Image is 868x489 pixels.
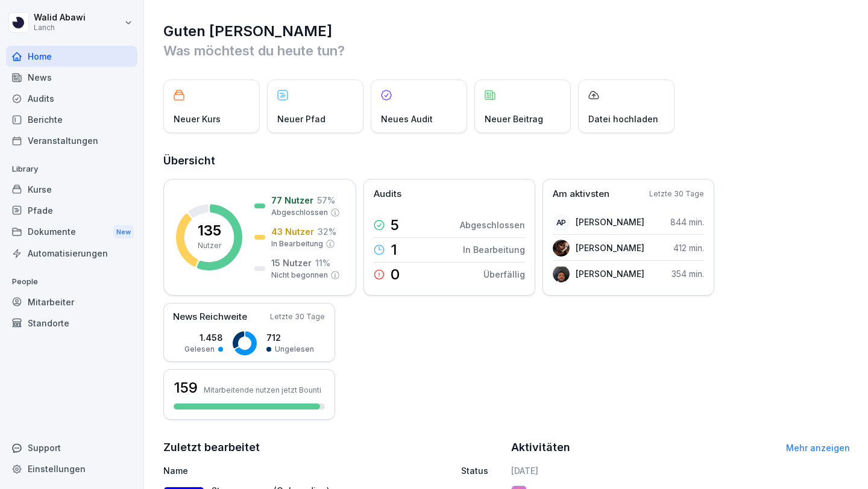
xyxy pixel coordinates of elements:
[271,225,314,238] p: 43 Nutzer
[553,240,570,257] img: lbqg5rbd359cn7pzouma6c8b.png
[271,257,312,269] p: 15 Nutzer
[113,225,134,239] div: New
[6,67,137,88] a: News
[277,113,325,125] p: Neuer Pfad
[511,439,570,456] h2: Aktivitäten
[6,272,137,291] p: People
[271,270,328,281] p: Nicht begonnen
[391,267,400,282] p: 0
[649,188,704,199] p: Letzte 30 Tage
[6,221,137,243] a: DokumenteNew
[163,152,850,169] h2: Übersicht
[6,130,137,151] a: Veranstaltungen
[391,218,399,232] p: 5
[317,194,335,207] p: 57 %
[381,113,433,125] p: Neues Audit
[271,238,323,249] p: In Bearbeitung
[184,331,223,344] p: 1.458
[6,179,137,200] a: Kurse
[6,313,137,334] a: Standorte
[275,344,314,355] p: Ungelesen
[174,378,198,398] h3: 159
[576,267,644,280] p: [PERSON_NAME]
[163,22,850,41] h1: Guten [PERSON_NAME]
[461,464,488,477] p: Status
[34,13,86,23] p: Walid Abawi
[374,187,401,201] p: Audits
[198,240,221,251] p: Nutzer
[266,331,314,344] p: 712
[315,257,330,269] p: 11 %
[576,216,644,228] p: [PERSON_NAME]
[511,464,851,477] h6: [DATE]
[460,219,525,231] p: Abgeschlossen
[6,437,137,458] div: Support
[271,207,328,218] p: Abgeschlossen
[671,267,704,280] p: 354 min.
[670,216,704,228] p: 844 min.
[673,241,704,254] p: 412 min.
[463,243,525,256] p: In Bearbeitung
[184,344,215,355] p: Gelesen
[318,225,336,238] p: 32 %
[588,113,658,125] p: Datei hochladen
[6,291,137,313] a: Mitarbeiter
[6,200,137,221] a: Pfade
[204,385,321,394] p: Mitarbeitende nutzen jetzt Bounti
[6,88,137,109] a: Audits
[553,266,570,282] img: tuffdpty6lyagsdz77hga43y.png
[163,439,503,456] h2: Zuletzt bearbeitet
[6,221,137,243] div: Dokumente
[786,443,850,453] a: Mehr anzeigen
[6,46,137,67] a: Home
[163,464,370,477] p: Name
[485,113,543,125] p: Neuer Beitrag
[198,223,221,238] p: 135
[576,241,644,254] p: [PERSON_NAME]
[270,311,325,322] p: Letzte 30 Tage
[6,109,137,130] a: Berichte
[271,194,313,207] p: 77 Nutzer
[174,113,221,125] p: Neuer Kurs
[163,41,850,60] p: Was möchtest du heute tun?
[553,187,609,201] p: Am aktivsten
[6,160,137,179] p: Library
[6,458,137,479] a: Einstellungen
[173,310,247,324] p: News Reichweite
[391,243,397,257] p: 1
[34,23,86,32] p: Lanch
[483,268,525,281] p: Überfällig
[6,243,137,264] a: Automatisierungen
[553,214,570,231] div: AP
